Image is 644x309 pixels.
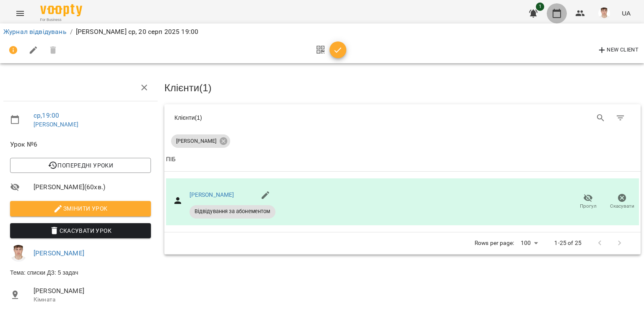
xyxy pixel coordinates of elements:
button: Menu [10,3,30,23]
span: ПІБ [166,154,639,165]
img: Voopty Logo [40,4,82,16]
p: 1-25 of 25 [554,239,581,247]
button: Скасувати [605,190,639,214]
div: [PERSON_NAME] [171,134,230,148]
button: Фільтр [610,108,631,128]
button: Змінити урок [10,201,151,216]
h3: Клієнти ( 1 ) [164,82,641,93]
span: For Business [40,17,82,23]
img: 8fe045a9c59afd95b04cf3756caf59e6.jpg [598,8,610,19]
button: New Client [595,44,641,57]
span: Скасувати [610,203,634,210]
span: Змінити урок [17,203,144,214]
nav: breadcrumb [3,27,641,37]
span: New Client [597,45,639,55]
a: Журнал відвідувань [3,28,67,36]
span: [PERSON_NAME] [34,286,151,296]
span: Попередні уроки [17,160,144,170]
span: Скасувати Урок [17,226,144,236]
img: 8fe045a9c59afd95b04cf3756caf59e6.jpg [10,245,27,262]
a: [PERSON_NAME] [190,191,234,198]
button: UA [618,5,634,21]
a: ср , 19:00 [34,111,59,119]
span: [PERSON_NAME] ( 60 хв. ) [34,182,151,192]
a: [PERSON_NAME] [34,249,84,257]
div: ПІБ [166,154,176,165]
span: [PERSON_NAME] [171,137,221,145]
button: Search [591,108,611,128]
li: / [70,27,73,37]
p: Rows per page: [475,239,514,247]
div: Table Toolbar [164,104,641,131]
span: UA [622,9,631,18]
p: Кімната [34,296,151,304]
span: Відвідування за абонементом [190,208,275,215]
button: Попередні уроки [10,158,151,173]
div: Клієнти ( 1 ) [174,113,396,122]
a: [PERSON_NAME] [34,121,78,128]
div: 100 [517,237,541,249]
span: Прогул [580,203,597,210]
span: Урок №6 [10,139,151,149]
li: Тема: списки ДЗ: 5 задач [3,265,158,280]
button: Прогул [571,190,605,214]
span: 1 [536,3,544,11]
p: [PERSON_NAME] ср, 20 серп 2025 19:00 [76,27,198,37]
button: Скасувати Урок [10,223,151,238]
div: Sort [166,154,176,165]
